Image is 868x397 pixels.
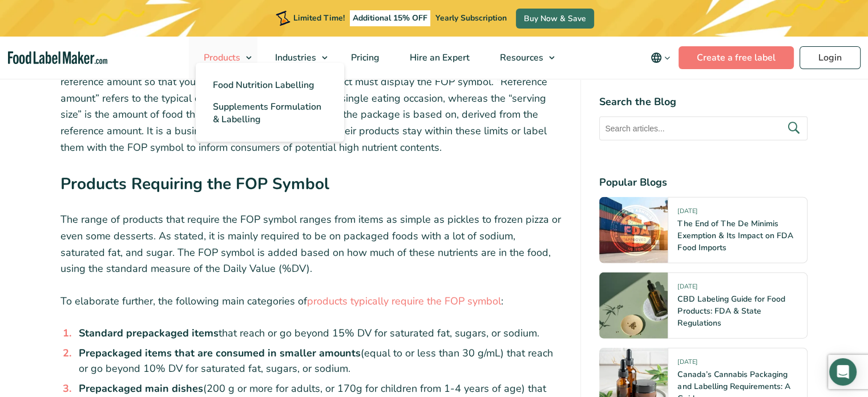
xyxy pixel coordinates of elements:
[60,57,563,156] p: For food packaging, these thresholds are shown as a percentage of the nutrient’s DV per serving s...
[829,358,857,386] div: Open Intercom Messenger
[307,294,501,308] a: products typically require the FOP symbol
[599,116,808,140] input: Search articles...
[516,9,594,29] a: Buy Now & Save
[196,96,344,130] a: Supplements Formulation & Labelling
[213,101,321,126] span: Supplements Formulation & Labelling
[74,326,563,341] li: that reach or go beyond 15% DV for saturated fat, sugars, or sodium.
[677,282,697,295] span: [DATE]
[599,174,808,190] h4: Popular Blogs
[599,94,808,109] h4: Search the Blog
[336,37,392,79] a: Pricing
[643,46,679,69] button: Change language
[60,173,329,195] strong: Products Requiring the FOP Symbol
[74,346,563,376] li: (equal to or less than 30 g/mL) that reach or go beyond 10% DV for saturated fat, sugars, or sodium.
[79,382,203,395] strong: Prepackaged main dishes
[196,74,344,96] a: Food Nutrition Labelling
[200,51,241,64] span: Products
[800,46,861,69] a: Login
[8,51,107,65] a: Food Label Maker homepage
[496,51,544,64] span: Resources
[677,357,697,370] span: [DATE]
[79,346,361,360] strong: Prepackaged items that are consumed in smaller amounts
[60,211,563,277] p: The range of products that require the FOP symbol ranges from items as simple as pickles to froze...
[679,46,794,69] a: Create a free label
[395,37,482,79] a: Hire an Expert
[293,13,345,23] span: Limited Time!
[213,79,314,91] span: Food Nutrition Labelling
[260,37,333,79] a: Industries
[435,13,507,23] span: Yearly Subscription
[189,37,257,79] a: Products
[406,51,471,64] span: Hire an Expert
[60,293,563,310] p: To elaborate further, the following main categories of :
[350,10,430,26] span: Additional 15% OFF
[677,293,785,328] a: CBD Labeling Guide for Food Products: FDA & State Regulations
[677,206,697,219] span: [DATE]
[677,218,793,252] a: The End of The De Minimis Exemption & Its Impact on FDA Food Imports
[79,326,219,340] strong: Standard prepackaged items
[348,51,381,64] span: Pricing
[485,37,560,79] a: Resources
[272,51,317,64] span: Industries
